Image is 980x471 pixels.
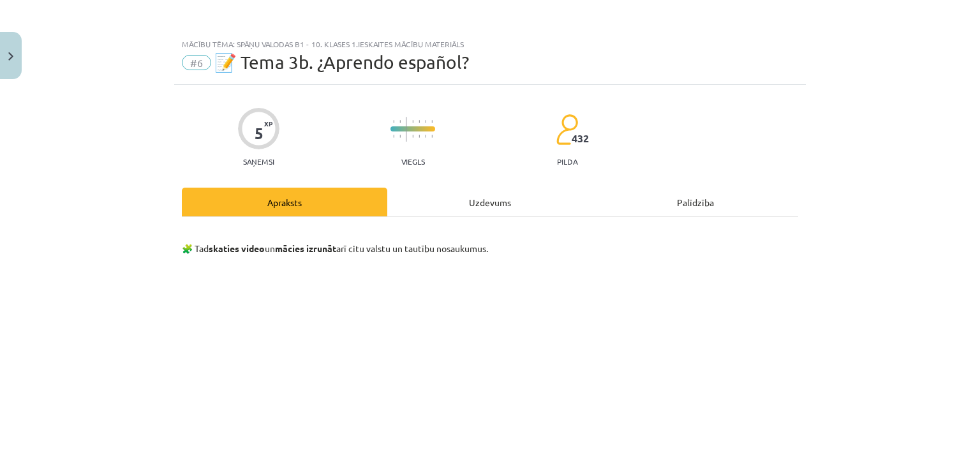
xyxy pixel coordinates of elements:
img: icon-short-line-57e1e144782c952c97e751825c79c345078a6d821885a25fce030b3d8c18986b.svg [431,135,433,138]
img: icon-short-line-57e1e144782c952c97e751825c79c345078a6d821885a25fce030b3d8c18986b.svg [393,120,394,123]
img: students-c634bb4e5e11cddfef0936a35e636f08e4e9abd3cc4e673bd6f9a4125e45ecb1.svg [556,114,578,146]
img: icon-short-line-57e1e144782c952c97e751825c79c345078a6d821885a25fce030b3d8c18986b.svg [431,120,433,123]
div: Palīdzība [593,188,798,216]
div: 5 [255,124,264,142]
span: #6 [182,55,211,70]
img: icon-short-line-57e1e144782c952c97e751825c79c345078a6d821885a25fce030b3d8c18986b.svg [425,135,426,138]
img: icon-close-lesson-0947bae3869378f0d4975bcd49f059093ad1ed9edebbc8119c70593378902aed.svg [8,52,13,61]
img: icon-short-line-57e1e144782c952c97e751825c79c345078a6d821885a25fce030b3d8c18986b.svg [419,135,420,138]
img: icon-short-line-57e1e144782c952c97e751825c79c345078a6d821885a25fce030b3d8c18986b.svg [399,135,401,138]
span: XP [264,120,272,127]
div: Mācību tēma: Spāņu valodas b1 - 10. klases 1.ieskaites mācību materiāls [182,40,798,49]
img: icon-short-line-57e1e144782c952c97e751825c79c345078a6d821885a25fce030b3d8c18986b.svg [393,135,394,138]
strong: mācies izrunāt [275,243,336,254]
strong: skaties video [209,243,265,254]
span: 📝 Tema 3b. ¿Aprendo español? [214,52,469,73]
img: icon-short-line-57e1e144782c952c97e751825c79c345078a6d821885a25fce030b3d8c18986b.svg [425,120,426,123]
p: Viegls [401,157,425,166]
img: icon-long-line-d9ea69661e0d244f92f715978eff75569469978d946b2353a9bb055b3ed8787d.svg [406,117,407,142]
img: icon-short-line-57e1e144782c952c97e751825c79c345078a6d821885a25fce030b3d8c18986b.svg [419,120,420,123]
img: icon-short-line-57e1e144782c952c97e751825c79c345078a6d821885a25fce030b3d8c18986b.svg [399,120,401,123]
p: 🧩 Tad un arī citu valstu un tautību nosaukumus. [182,228,798,255]
div: Uzdevums [387,188,593,216]
div: Apraksts [182,188,387,216]
p: pilda [557,157,577,166]
img: icon-short-line-57e1e144782c952c97e751825c79c345078a6d821885a25fce030b3d8c18986b.svg [412,135,413,138]
p: Saņemsi [238,157,279,166]
img: icon-short-line-57e1e144782c952c97e751825c79c345078a6d821885a25fce030b3d8c18986b.svg [412,120,413,123]
span: 432 [572,133,589,144]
